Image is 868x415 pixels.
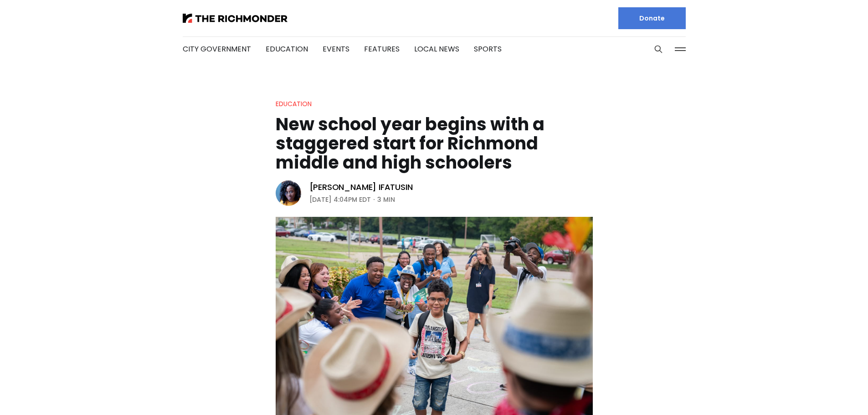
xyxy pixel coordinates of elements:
[364,44,400,54] a: Features
[414,44,459,54] a: Local News
[276,180,301,206] img: Victoria A. Ifatusin
[183,44,251,54] a: City Government
[276,99,312,108] a: Education
[266,44,308,54] a: Education
[323,44,349,54] a: Events
[309,194,371,205] time: [DATE] 4:04PM EDT
[377,194,395,205] span: 3 min
[652,42,665,56] button: Search this site
[309,182,413,193] a: [PERSON_NAME] Ifatusin
[474,44,502,54] a: Sports
[183,14,288,23] img: The Richmonder
[618,7,686,29] a: Donate
[276,115,593,172] h1: New school year begins with a staggered start for Richmond middle and high schoolers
